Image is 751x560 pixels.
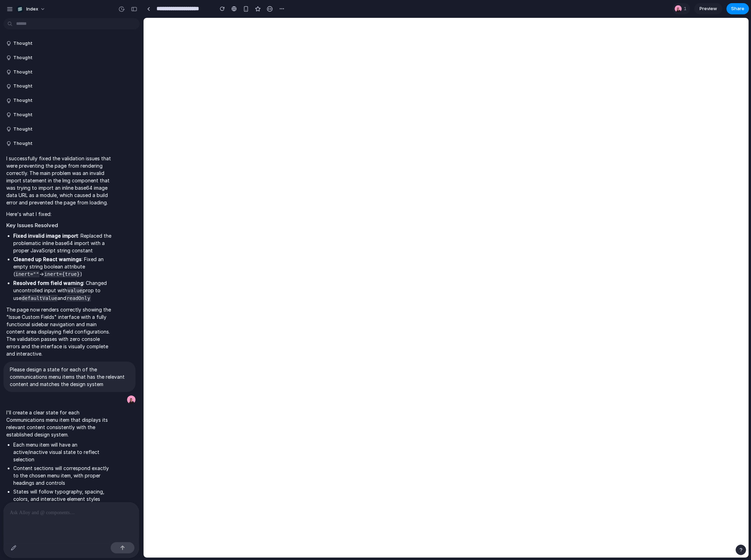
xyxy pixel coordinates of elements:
span: Share [731,5,744,12]
p: The page now renders correctly showing the "Issue Custom Fields" interface with a fully functiona... [6,306,112,357]
span: Index [26,6,38,13]
code: value [67,287,83,294]
div: 1 [673,3,690,14]
button: Share [726,3,749,14]
span: Preview [700,5,717,12]
code: inert="" [15,271,39,277]
code: inert={true} [44,271,80,277]
h2: Key Issues Resolved [6,222,112,230]
code: defaultValue [21,295,57,301]
li: Content sections will correspond exactly to the chosen menu item, with proper headings and controls [13,464,112,486]
li: : Fixed an empty string boolean attribute ( → ) [13,255,112,278]
code: readOnly [66,295,90,301]
a: Preview [694,3,722,14]
li: States will follow typography, spacing, colors, and interactive element styles defined by the des... [13,488,112,510]
p: I successfully fixed the validation issues that were preventing the page from rendering correctly... [6,155,112,206]
li: : Changed uncontrolled input with prop to use and [13,279,112,302]
strong: Cleaned up React warnings [13,256,82,262]
strong: Fixed invalid image import [13,233,78,239]
li: Each menu item will have an active/inactive visual state to reflect selection [13,441,112,463]
li: : Replaced the problematic inline base64 import with a proper JavaScript string constant [13,232,112,254]
strong: Resolved form field warning [13,280,83,286]
p: Here's what I fixed: [6,210,112,218]
span: 1 [684,5,689,12]
button: Index [14,3,49,15]
p: I'll create a clear state for each Communications menu item that displays its relevant content co... [6,409,112,438]
p: Please design a state for each of the communications menu items that has the relevant content and... [10,366,129,388]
